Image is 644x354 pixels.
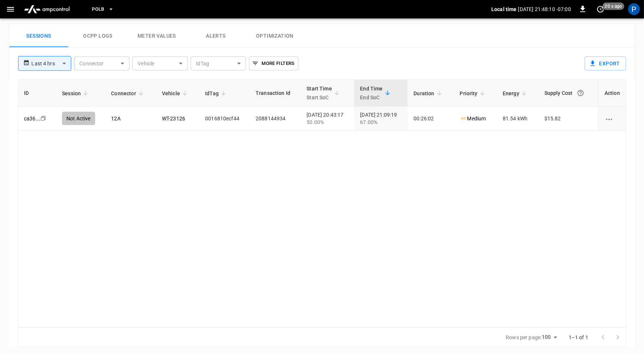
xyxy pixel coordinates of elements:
[245,24,304,48] button: Optimization
[62,112,95,125] div: Not Active
[542,332,560,343] div: 100
[21,2,73,16] img: ampcontrol.io logo
[360,93,382,102] p: End SoC
[598,80,626,107] th: Action
[89,2,117,17] button: PoLB
[506,334,541,341] p: Rows per page:
[162,89,190,98] span: Vehicle
[18,79,626,327] div: sessions table
[205,89,228,98] span: IdTag
[503,89,529,98] span: Energy
[250,80,301,107] th: Transaction Id
[413,89,444,98] span: Duration
[569,334,588,341] p: 1–1 of 1
[18,80,56,107] th: ID
[460,115,486,123] p: Medium
[539,107,598,131] td: $15.82
[199,107,250,131] td: 0016810ecf44
[18,80,626,131] table: sessions table
[24,116,40,121] a: ca36...
[603,3,624,10] span: 20 s ago
[518,6,571,13] p: [DATE] 21:48:10 -07:00
[9,24,68,48] button: Sessions
[307,84,332,102] div: Start Time
[40,114,47,123] div: copy
[360,84,382,102] div: End Time
[605,115,620,122] div: charging session options
[62,89,90,98] span: Session
[360,118,402,126] div: 67.00%
[360,111,402,126] div: [DATE] 21:09:19
[250,107,301,131] td: 2088144934
[111,89,145,98] span: Connector
[460,89,487,98] span: Priority
[307,93,332,102] p: Start SoC
[595,3,606,15] button: set refresh interval
[249,56,298,71] button: More Filters
[628,3,640,15] div: profile-icon
[307,111,348,126] div: [DATE] 20:43:17
[162,116,185,121] a: WT-23126
[497,107,539,131] td: 81.54 kWh
[127,24,186,48] button: Meter Values
[68,24,127,48] button: Ocpp logs
[360,84,392,102] span: End TimeEnd SoC
[408,107,454,131] td: 00:26:02
[307,118,348,126] div: 50.00%
[574,86,587,100] button: The cost of your charging session based on your supply rates
[92,5,104,14] span: PoLB
[307,84,342,102] span: Start TimeStart SoC
[544,86,592,100] div: Supply Cost
[491,6,517,13] p: Local time
[585,56,626,71] button: Export
[31,56,71,71] div: Last 4 hrs
[111,116,120,121] a: 12A
[186,24,245,48] button: Alerts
